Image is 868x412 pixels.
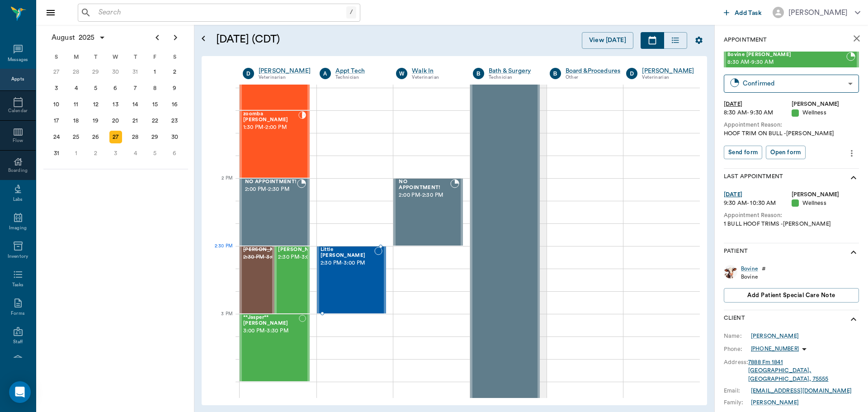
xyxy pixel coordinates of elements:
[724,332,751,340] div: Name:
[748,360,828,382] a: 7888 Fm 1841[GEOGRAPHIC_DATA], [GEOGRAPHIC_DATA], 75555
[766,146,805,160] button: Open form
[47,28,110,47] button: August2025
[724,109,792,117] div: 8:30 AM - 9:30 AM
[243,123,298,132] span: 1:30 PM - 2:00 PM
[149,82,161,95] div: Friday, August 8, 2025
[848,314,859,325] svg: show more
[792,100,859,109] div: [PERSON_NAME]
[274,246,309,314] div: NOT_CONFIRMED, 2:30 PM - 3:00 PM
[751,398,799,407] div: [PERSON_NAME]
[240,178,310,246] div: BOOKED, 2:00 PM - 2:30 PM
[751,345,799,353] p: [PHONE_NUMBER]
[216,32,427,47] h5: [DATE] (CDT)
[724,247,748,258] p: Patient
[240,110,310,178] div: CHECKED_IN, 1:30 PM - 2:00 PM
[489,66,536,76] a: Bath & Surgery
[399,179,450,191] span: NO APPOINTMENT!
[50,114,63,127] div: Sunday, August 17, 2025
[70,114,82,127] div: Monday, August 18, 2025
[8,57,28,63] div: Messages
[50,82,63,95] div: Sunday, August 3, 2025
[11,76,24,83] div: Appts
[727,58,846,67] span: 8:30 AM - 9:30 AM
[243,68,254,79] div: D
[168,66,181,78] div: Saturday, August 2, 2025
[145,50,165,64] div: F
[90,114,102,127] div: Tuesday, August 19, 2025
[8,253,28,260] div: Inventory
[642,66,694,76] div: [PERSON_NAME]
[70,66,82,78] div: Monday, July 28, 2025
[106,50,126,64] div: W
[90,98,102,111] div: Tuesday, August 12, 2025
[259,74,311,81] div: Veterinarian
[396,68,407,79] div: W
[792,190,859,199] div: [PERSON_NAME]
[125,50,145,64] div: T
[792,109,859,117] div: Wellness
[724,220,859,228] div: 1 BULL HOOF TRIMS -[PERSON_NAME]
[243,247,288,253] span: [PERSON_NAME]
[148,28,166,47] button: Previous page
[245,179,297,185] span: NO APPOINTMENT!
[720,4,765,21] button: Add Task
[335,74,383,81] div: Technician
[751,388,852,393] a: [EMAIL_ADDRESS][DOMAIN_NAME]
[724,314,745,325] p: Client
[278,247,323,253] span: [PERSON_NAME]
[240,246,274,314] div: CANCELED, 2:30 PM - 3:00 PM
[149,131,161,143] div: Friday, August 29, 2025
[70,147,82,160] div: Monday, September 1, 2025
[412,74,459,81] div: Veterinarian
[50,98,63,111] div: Sunday, August 10, 2025
[724,398,751,407] div: Family:
[724,146,762,160] button: Send form
[321,247,375,259] span: Little [PERSON_NAME]
[109,131,122,143] div: Today, Wednesday, August 27, 2025
[77,31,97,44] span: 2025
[724,190,792,199] div: [DATE]
[149,66,161,78] div: Friday, August 1, 2025
[346,6,356,19] div: /
[473,68,484,79] div: B
[42,4,60,22] button: Close drawer
[109,147,122,160] div: Wednesday, September 3, 2025
[70,82,82,95] div: Monday, August 4, 2025
[90,66,102,78] div: Tuesday, July 29, 2025
[724,265,737,279] img: Profile Image
[9,225,27,232] div: Imaging
[95,6,346,19] input: Search
[129,131,142,143] div: Thursday, August 28, 2025
[168,82,181,95] div: Saturday, August 9, 2025
[393,178,463,246] div: BOOKED, 2:00 PM - 2:30 PM
[149,98,161,111] div: Friday, August 15, 2025
[278,253,323,262] span: 2:30 PM - 3:00 PM
[50,66,63,78] div: Sunday, July 27, 2025
[149,147,161,160] div: Friday, September 5, 2025
[762,265,766,273] div: #
[90,131,102,143] div: Tuesday, August 26, 2025
[724,36,767,44] p: Appointment
[751,332,799,340] a: [PERSON_NAME]
[566,66,621,76] a: Board &Procedures
[259,66,311,76] a: [PERSON_NAME]
[335,66,383,76] a: Appt Tech
[86,50,106,64] div: T
[165,50,184,64] div: S
[70,98,82,111] div: Monday, August 11, 2025
[724,121,859,129] div: Appointment Reason:
[724,211,859,220] div: Appointment Reason:
[727,52,846,58] span: Bovine [PERSON_NAME]
[844,146,859,161] button: more
[243,253,288,262] span: 2:30 PM - 3:00 PM
[642,74,694,81] div: Veterinarian
[399,191,450,200] span: 2:00 PM - 2:30 PM
[50,147,63,160] div: Sunday, August 31, 2025
[724,288,859,303] button: Add patient Special Care Note
[166,28,184,47] button: Next page
[168,98,181,111] div: Saturday, August 16, 2025
[129,147,142,160] div: Thursday, September 4, 2025
[109,66,122,78] div: Wednesday, July 30, 2025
